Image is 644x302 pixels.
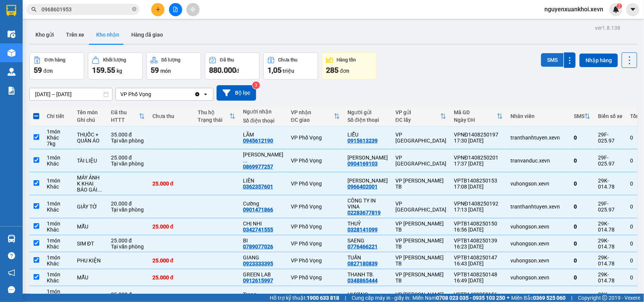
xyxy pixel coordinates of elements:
[8,235,15,243] img: warehouse-icon
[71,18,315,28] li: Số 10 ngõ 15 Ngọc Hồi, Q.[PERSON_NAME], [GEOGRAPHIC_DATA]
[291,241,340,247] div: VP Phố Vọng
[107,106,149,126] th: Toggle SortBy
[77,175,103,193] div: MÁY ẢNH K KHAI BÁO GÁI TRỊ
[291,181,340,187] div: VP Phố Vọng
[337,57,356,63] div: Hàng tồn
[243,178,283,184] div: LIÊN
[243,184,273,190] div: 0362357601
[291,109,334,115] div: VP nhận
[454,184,503,190] div: 17:08 [DATE]
[198,117,229,123] div: Trạng thái
[450,106,507,126] th: Toggle SortBy
[347,271,388,277] div: THANH TB.
[243,244,273,250] div: 0789077026
[169,3,182,16] button: file-add
[111,132,145,138] div: 35.000 đ
[454,132,503,138] div: VPNĐ1408250197
[454,271,503,277] div: VPTB1408250148
[347,254,388,261] div: TUẤN
[454,254,503,261] div: VPTB1408250147
[47,288,69,294] div: 1 món
[598,221,622,233] div: 29K-014.78
[291,204,340,210] div: VP Phố Vọng
[77,241,103,247] div: SIM ĐT
[77,274,103,281] div: MẪU
[436,295,505,301] strong: 0708 023 035 - 0935 103 250
[198,109,229,115] div: Thu hộ
[252,81,260,89] sup: 3
[8,252,15,259] span: question-circle
[630,6,636,13] span: caret-down
[77,224,103,230] div: MẪU
[454,178,503,184] div: VPTB1408250153
[186,3,200,16] button: aim
[533,295,566,301] strong: 0369 525 060
[454,244,503,250] div: 16:23 [DATE]
[205,52,260,80] button: Đã thu880.000đ
[77,158,103,164] div: TÀI LIỆU
[111,244,145,250] div: Tại văn phòng
[77,204,103,210] div: GIẤY TỜ
[190,7,195,12] span: aim
[47,129,69,135] div: 1 món
[47,207,69,213] div: Khác
[152,113,190,119] div: Chưa thu
[347,198,388,210] div: CÔNG TY IN VINA
[111,291,145,297] div: 35.000 đ
[71,28,315,37] li: Hotline: 19001155
[47,227,69,233] div: Khác
[598,254,622,267] div: 29K-014.78
[47,271,69,277] div: 1 món
[132,6,137,13] span: close-circle
[510,204,566,210] div: tranthanhtuyen.xevn
[392,106,450,126] th: Toggle SortBy
[510,135,566,141] div: tranthanhtuyen.xevn
[9,9,47,47] img: logo.jpg
[111,117,139,123] div: HTTT
[322,52,377,80] button: Hàng tồn285đơn
[77,132,103,144] div: THUỐC + QUẦN ÁO
[77,109,103,115] div: Tên món
[47,161,69,167] div: Khác
[395,109,440,115] div: VP gửi
[30,88,112,100] input: Select a date range.
[243,227,273,233] div: 0342741555
[47,201,69,207] div: 1 món
[209,66,236,75] span: 880.000
[347,244,378,250] div: 0776466221
[598,155,622,167] div: 29F-025.97
[598,271,622,284] div: 29K-014.78
[395,238,446,250] div: VP [PERSON_NAME] TB
[155,7,161,12] span: plus
[538,5,609,14] span: nguyenxuankhoi.xevn
[243,261,273,267] div: 0923333395
[602,295,607,300] span: copyright
[77,258,103,264] div: PHU KIỆN
[47,261,69,267] div: Khác
[47,244,69,250] div: Khác
[291,158,340,164] div: VP Phố Vọng
[47,141,69,147] div: 7 kg
[111,155,145,161] div: 25.000 đ
[217,85,256,101] button: Bộ lọc
[47,254,69,261] div: 1 món
[574,241,590,247] div: 0
[510,113,566,119] div: Nhân viên
[243,164,273,170] div: 0869977257
[287,106,344,126] th: Toggle SortBy
[352,294,410,302] span: Cung cấp máy in - giấy in:
[618,3,621,9] span: 2
[152,90,153,98] input: Selected VP Phố Vọng.
[47,135,69,141] div: Khác
[454,138,503,144] div: 17:30 [DATE]
[347,238,388,244] div: SAENG
[454,201,503,207] div: VPNĐ1408250192
[41,5,131,14] input: Tìm tên, số ĐT hoặc mã đơn
[34,66,42,75] span: 59
[454,207,503,213] div: 17:13 [DATE]
[395,178,446,190] div: VP [PERSON_NAME] TB
[347,184,378,190] div: 0966402001
[347,155,388,161] div: NGUYỄN YẾN PHƯƠNG
[454,155,503,161] div: VPNĐ1408250201
[243,109,283,115] div: Người nhận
